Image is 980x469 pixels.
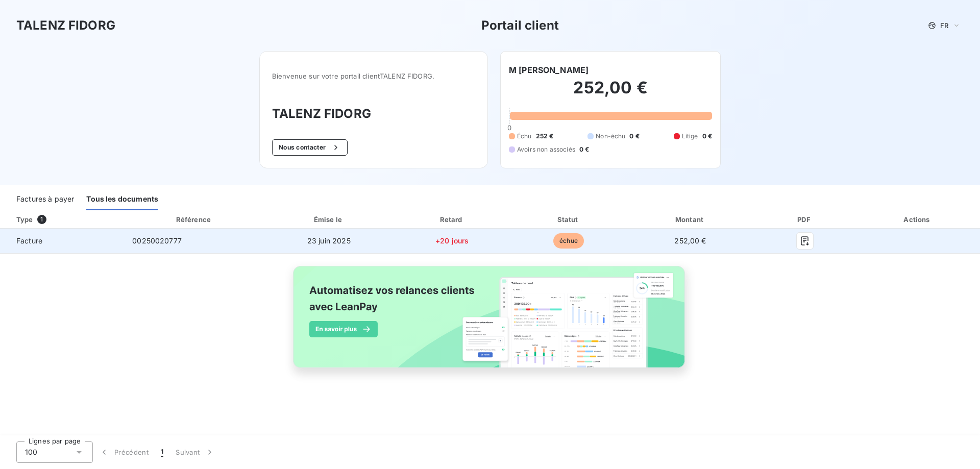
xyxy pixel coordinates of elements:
div: Émise le [267,214,391,225]
span: Facture [8,236,116,246]
img: banner [284,260,696,385]
span: 0 [507,124,511,132]
span: FR [940,21,948,30]
span: 23 juin 2025 [307,236,351,245]
div: Tous les documents [86,189,158,210]
h2: 252,00 € [509,78,712,108]
h3: Portail client [481,16,559,35]
span: 0 € [579,145,589,154]
span: Bienvenue sur votre portail client TALENZ FIDORG . [272,72,475,80]
div: Factures à payer [16,189,74,210]
div: Actions [857,214,978,225]
div: Référence [176,215,211,224]
span: Avoirs non associés [517,145,575,154]
button: 1 [155,441,169,463]
span: +20 jours [435,236,469,245]
div: Retard [395,214,509,225]
span: 1 [161,447,163,457]
span: 252 € [536,132,554,141]
span: 0 € [702,132,712,141]
h3: TALENZ FIDORG [16,16,115,35]
span: 1 [37,215,46,224]
div: Montant [628,214,752,225]
h6: M [PERSON_NAME] [509,64,589,76]
h3: TALENZ FIDORG [272,105,475,123]
span: 100 [25,447,37,457]
button: Nous contacter [272,139,348,156]
button: Précédent [93,441,155,463]
div: Statut [513,214,624,225]
span: Litige [682,132,698,141]
div: Type [10,214,122,225]
span: Échu [517,132,532,141]
span: échue [553,233,584,249]
button: Suivant [169,441,221,463]
div: PDF [756,214,853,225]
span: 00250020777 [132,236,182,245]
span: 252,00 € [674,236,706,245]
span: 0 € [629,132,639,141]
span: Non-échu [596,132,625,141]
